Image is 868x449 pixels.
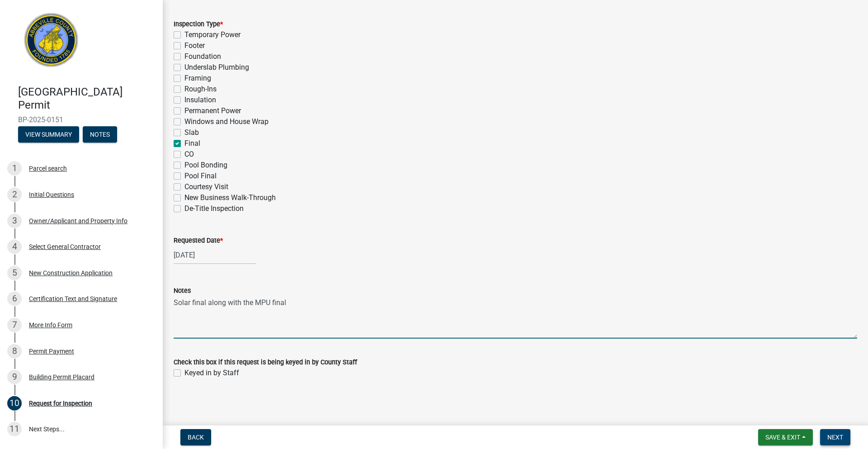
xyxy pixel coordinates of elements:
[184,138,200,149] label: Final
[18,131,79,139] wm-modal-confirm: Summary
[18,10,85,76] img: Abbeville County, South Carolina
[184,203,244,214] label: De-Title Inspection
[184,84,217,95] label: Rough-Ins
[29,348,74,354] div: Permit Payment
[820,429,850,445] button: Next
[184,116,269,127] label: Windows and House Wrap
[184,105,241,116] label: Permanent Power
[29,270,113,276] div: New Construction Application
[184,51,221,62] label: Foundation
[29,165,67,172] div: Parcel search
[29,191,74,198] div: Initial Questions
[184,73,211,84] label: Framing
[180,429,211,445] button: Back
[7,239,22,254] div: 4
[7,344,22,358] div: 8
[184,127,199,138] label: Slab
[174,288,191,294] label: Notes
[184,368,239,378] label: Keyed in by Staff
[7,214,22,228] div: 3
[29,400,92,406] div: Request for Inspection
[18,115,145,124] span: BP-2025-0151
[7,291,22,306] div: 6
[184,192,276,203] label: New Business Walk-Through
[184,149,194,160] label: CO
[184,95,216,105] label: Insulation
[174,246,256,264] input: mm/dd/yyyy
[827,434,843,441] span: Next
[184,62,249,73] label: Underslab Plumbing
[184,182,228,192] label: Courtesy Visit
[188,434,204,441] span: Back
[83,126,117,143] button: Notes
[18,86,156,112] h4: [GEOGRAPHIC_DATA] Permit
[7,318,22,332] div: 7
[29,296,117,302] div: Certification Text and Signature
[184,29,241,40] label: Temporary Power
[758,429,813,445] button: Save & Exit
[184,171,217,182] label: Pool Final
[765,434,800,441] span: Save & Exit
[29,322,72,328] div: More Info Form
[184,160,227,171] label: Pool Bonding
[174,359,357,366] label: Check this box if this request is being keyed in by County Staff
[174,238,223,244] label: Requested Date
[29,374,94,380] div: Building Permit Placard
[7,396,22,411] div: 10
[83,131,117,139] wm-modal-confirm: Notes
[7,266,22,280] div: 5
[184,40,205,51] label: Footer
[29,218,127,224] div: Owner/Applicant and Property Info
[7,187,22,202] div: 2
[29,244,101,250] div: Select General Contractor
[7,161,22,176] div: 1
[7,370,22,384] div: 9
[174,21,223,28] label: Inspection Type
[18,126,79,143] button: View Summary
[7,422,22,436] div: 11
